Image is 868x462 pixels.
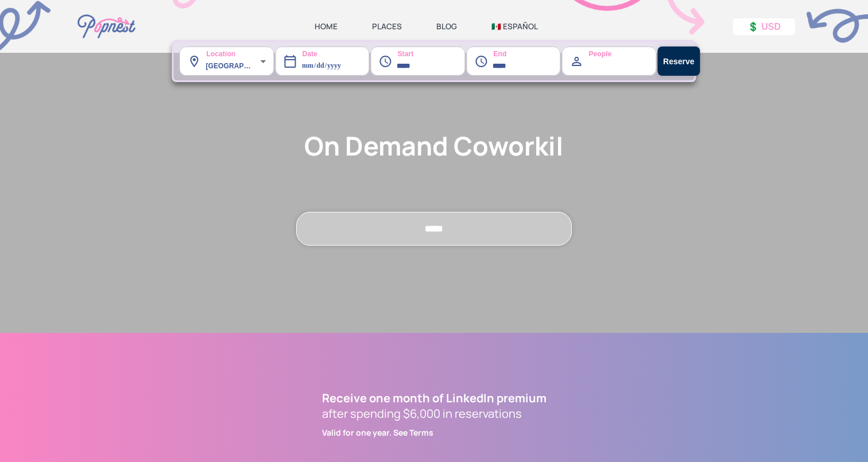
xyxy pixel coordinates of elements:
[322,427,433,438] strong: Valid for one year. See Terms
[657,46,700,76] button: Reserve
[733,18,795,35] button: 💲 USD
[206,46,274,76] div: [GEOGRAPHIC_DATA] ([GEOGRAPHIC_DATA], [GEOGRAPHIC_DATA], [GEOGRAPHIC_DATA])
[315,21,338,32] a: HOME
[322,406,547,421] div: after spending $6,000 in reservations
[372,21,402,32] a: PLACES
[187,41,235,59] label: Location
[436,21,457,32] a: BLOG
[491,21,538,32] a: 🇲🇽 ESPAÑOL
[570,41,612,59] label: People
[304,130,564,161] strong: On Demand Coworki
[283,41,317,59] label: Date
[663,57,695,66] strong: Reserve
[322,390,547,406] strong: Receive one month of LinkedIn premium
[378,41,413,59] label: Start
[474,41,506,59] label: End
